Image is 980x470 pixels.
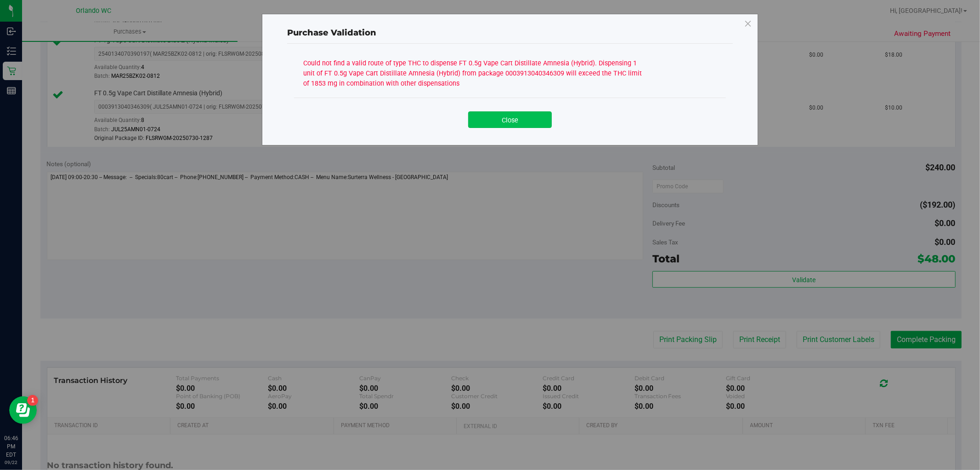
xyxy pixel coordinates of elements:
iframe: Resource center unread badge [27,395,38,406]
span: Purchase Validation [287,28,376,38]
button: Close [468,111,552,128]
div: Could not find a valid route of type THC to dispense FT 0.5g Vape Cart Distillate Amnesia (Hybrid... [303,56,648,88]
iframe: Resource center [9,396,37,424]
